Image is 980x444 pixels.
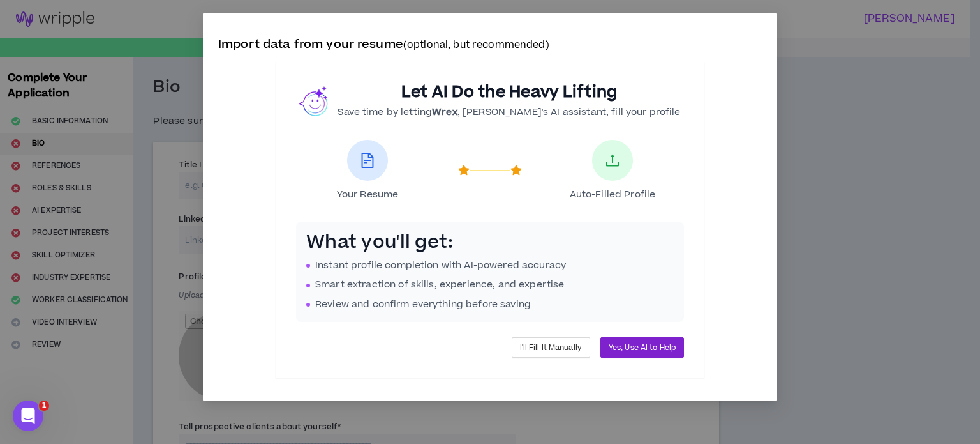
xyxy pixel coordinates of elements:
li: Review and confirm everything before saving [306,298,674,312]
iframe: Intercom live chat [13,401,43,431]
li: Smart extraction of skills, experience, and expertise [306,278,674,292]
button: I'll Fill It Manually [512,337,590,358]
span: file-text [360,153,375,168]
span: star [458,165,470,176]
button: Close [743,13,777,47]
span: Your Resume [337,188,399,201]
p: Save time by letting , [PERSON_NAME]'s AI assistant, fill your profile [338,105,680,119]
span: I'll Fill It Manually [520,342,582,354]
h2: Let AI Do the Heavy Lifting [338,82,680,103]
h3: What you'll get: [306,232,674,254]
span: Auto-Filled Profile [570,188,656,201]
span: star [510,165,522,176]
b: Wrex [432,105,457,119]
p: Import data from your resume [218,36,762,54]
button: Yes, Use AI to Help [600,337,684,358]
img: wrex.png [299,86,330,116]
span: Yes, Use AI to Help [609,342,676,354]
span: upload [605,153,620,168]
span: 1 [39,401,49,411]
li: Instant profile completion with AI-powered accuracy [306,259,674,273]
small: (optional, but recommended) [403,38,549,52]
